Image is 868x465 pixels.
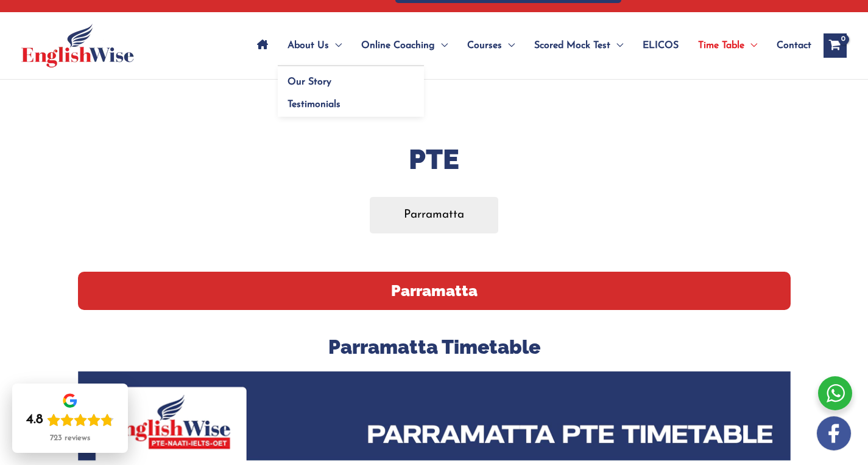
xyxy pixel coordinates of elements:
a: Time TableMenu Toggle [688,24,767,67]
a: ELICOS [633,24,688,67]
img: cropped-ew-logo [21,24,134,67]
span: Time Table [698,24,744,67]
img: white-facebook.png [817,416,851,450]
span: Online Coaching [361,24,435,67]
a: Contact [767,24,811,67]
span: About Us [288,24,329,67]
div: 4.8 [26,412,43,429]
span: Contact [777,24,811,67]
a: Online CoachingMenu Toggle [351,24,457,67]
div: 723 reviews [50,433,90,443]
a: CoursesMenu Toggle [457,24,524,67]
span: Scored Mock Test [534,24,610,67]
a: Scored Mock TestMenu Toggle [524,24,633,67]
div: Rating: 4.8 out of 5 [26,412,114,429]
span: ELICOS [643,24,679,67]
nav: Site Navigation: Main Menu [247,24,811,67]
a: Our Story [278,66,424,89]
span: Menu Toggle [744,24,757,67]
a: About UsMenu Toggle [278,24,351,67]
span: Menu Toggle [610,24,623,67]
h1: PTE [78,140,791,179]
a: Parramatta [370,197,498,233]
span: Menu Toggle [502,24,515,67]
a: Testimonials [278,89,424,117]
h3: Parramatta Timetable [78,334,791,360]
h2: Parramatta [78,272,791,310]
span: Our Story [288,77,331,87]
span: Menu Toggle [435,24,448,67]
span: Testimonials [288,100,340,109]
a: View Shopping Cart, empty [824,33,847,58]
span: Menu Toggle [329,24,342,67]
span: Courses [467,24,502,67]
